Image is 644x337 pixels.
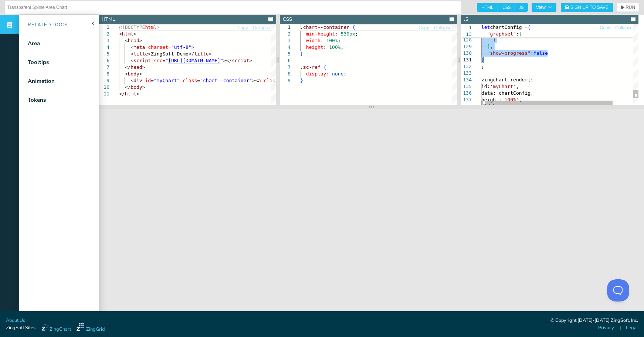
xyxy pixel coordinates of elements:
span: "utf-8" [171,44,191,50]
span: div [133,78,142,83]
span: title [194,51,209,57]
span: title [133,51,148,57]
span: head [131,64,142,70]
span: } [300,51,303,57]
div: 11 [99,91,109,97]
span: ; [355,31,358,37]
span: < [131,51,133,57]
span: < [131,78,133,83]
div: 3 [99,37,109,44]
span: html [122,31,133,37]
span: .zc-ref [300,64,321,70]
div: 2 [280,31,291,37]
span: [ [519,31,522,37]
span: = [197,78,200,83]
div: 1 [99,24,109,31]
span: CSS [498,3,515,12]
span: ></ [223,58,232,63]
button: Collapse [252,24,271,31]
span: > [136,91,139,97]
span: : [516,31,519,37]
div: 130 [461,50,472,57]
span: < [131,44,133,50]
div: 134 [461,77,472,83]
div: 132 [461,63,472,70]
button: Copy [237,24,248,31]
span: , [516,84,519,89]
div: Tokens [28,96,46,104]
div: 129 [461,43,472,50]
div: 135 [461,83,472,90]
span: > [139,38,142,43]
span: >< [252,78,258,83]
span: RUN [626,5,635,10]
button: RUN [617,3,640,12]
span: < [125,71,128,77]
span: "chart--container" [200,78,252,83]
span: } [493,37,496,43]
span: > [133,31,136,37]
span: { [323,64,326,70]
div: 3 [280,37,291,44]
div: 128 [461,37,472,43]
span: 100% [329,44,340,50]
span: Collapse [615,26,633,30]
span: < [119,31,122,37]
span: 13 [461,31,472,38]
a: About Us [6,317,25,324]
span: id: [481,84,490,89]
span: false [533,50,548,56]
span: </ [125,64,131,70]
span: } [481,57,484,63]
div: © Copyright [DATE]-[DATE] ZingSoft, Inc. [550,317,638,324]
div: 7 [99,64,109,71]
a: Privacy [598,324,614,331]
div: 7 [280,64,291,71]
div: 8 [99,71,109,77]
span: <!DOCTYPE [119,24,145,30]
button: Copy [418,24,429,31]
span: 100% [326,38,338,43]
div: Tooltips [28,58,49,67]
div: 136 [461,90,472,97]
div: 131 [461,57,472,63]
span: </ [125,84,131,90]
span: height: [481,97,502,102]
span: Copy [237,26,248,30]
span: ( [528,77,531,82]
span: ZingSoft Sites: [6,324,37,331]
span: = [168,44,171,50]
button: Sign Up to Save [561,3,613,12]
span: } [300,78,303,83]
span: html [125,91,136,97]
button: Collapse [434,24,452,31]
div: Animation [28,77,55,85]
span: > [191,44,194,50]
span: , [490,44,493,49]
div: 1 [280,24,291,31]
span: script [232,58,249,63]
span: ] [487,44,490,49]
span: zingchart.render [481,77,528,82]
span: = [162,58,165,63]
span: JS [515,3,528,12]
span: Sign Up to Save [570,5,609,10]
span: { [531,77,533,82]
span: = [151,78,154,83]
span: " [165,58,168,63]
span: .chart--container [300,24,349,30]
span: ; [343,71,346,77]
a: ZingGrid [77,323,105,333]
span: </ [119,91,125,97]
span: meta [133,44,145,50]
span: data: chartConfig, [481,90,533,96]
div: 8 [280,71,291,77]
div: 4 [99,44,109,51]
span: < [125,38,128,43]
div: HTML [102,16,115,23]
a: ZingChart [42,323,71,333]
span: , [519,97,522,102]
a: Legal [626,324,638,331]
div: 137 [461,97,472,103]
div: 9 [99,77,109,84]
